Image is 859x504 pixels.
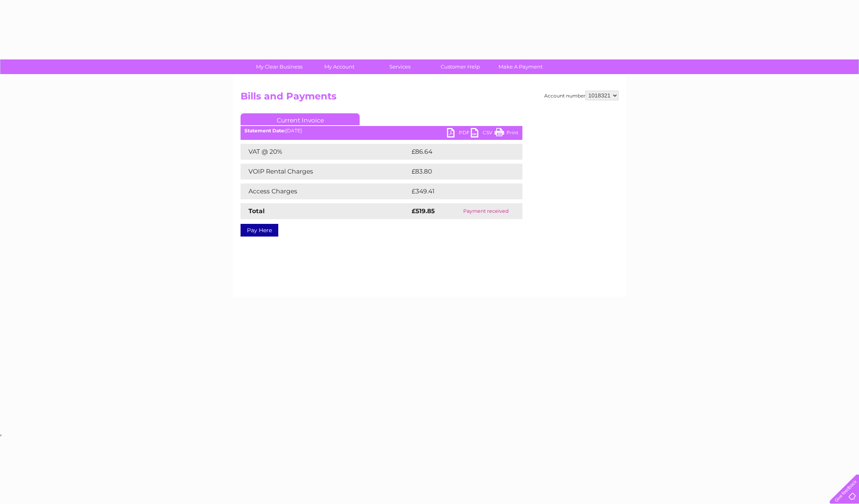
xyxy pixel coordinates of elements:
[241,164,410,179] td: VOIP Rental Charges
[245,128,285,134] b: Statement Date:
[241,128,522,134] div: [DATE]
[248,207,265,215] strong: Total
[495,128,518,139] a: Print
[247,59,312,74] a: My Clear Business
[241,224,278,237] a: Pay Here
[410,183,508,199] td: £349.41
[447,128,471,139] a: PDF
[428,59,493,74] a: Customer Help
[241,183,410,199] td: Access Charges
[367,59,433,74] a: Services
[410,144,507,160] td: £86.64
[488,59,553,74] a: Make A Payment
[410,164,507,179] td: £83.80
[544,91,618,100] div: Account number
[307,59,372,74] a: My Account
[241,144,410,160] td: VAT @ 20%
[471,128,495,139] a: CSV
[241,113,360,125] a: Current Invoice
[412,207,435,215] strong: £519.85
[450,203,522,219] td: Payment received
[241,91,618,106] h2: Bills and Payments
